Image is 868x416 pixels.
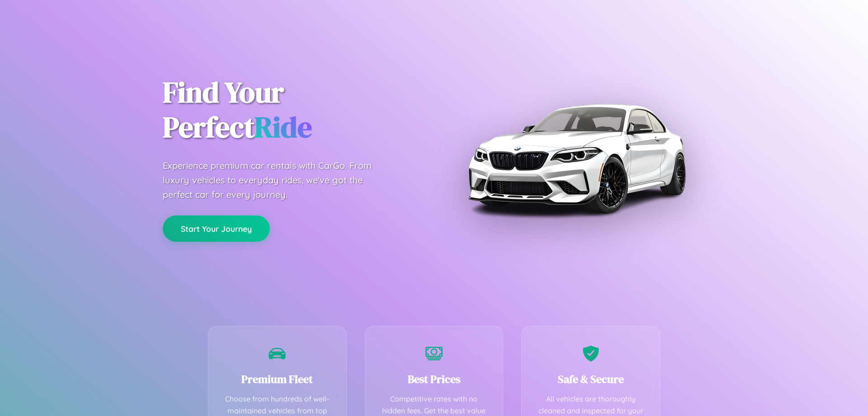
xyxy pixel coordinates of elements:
[463,45,689,272] img: Premium BMW car rental vehicle
[163,215,270,242] button: Start Your Journey
[255,107,312,147] span: Ride
[163,158,389,202] p: Experience premium car rentals with CarGo. From luxury vehicles to everyday rides, we've got the ...
[379,372,490,387] h3: Best Prices
[222,372,333,387] h3: Premium Fleet
[535,372,646,387] h3: Safe & Secure
[163,75,420,145] h1: Find Your Perfect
